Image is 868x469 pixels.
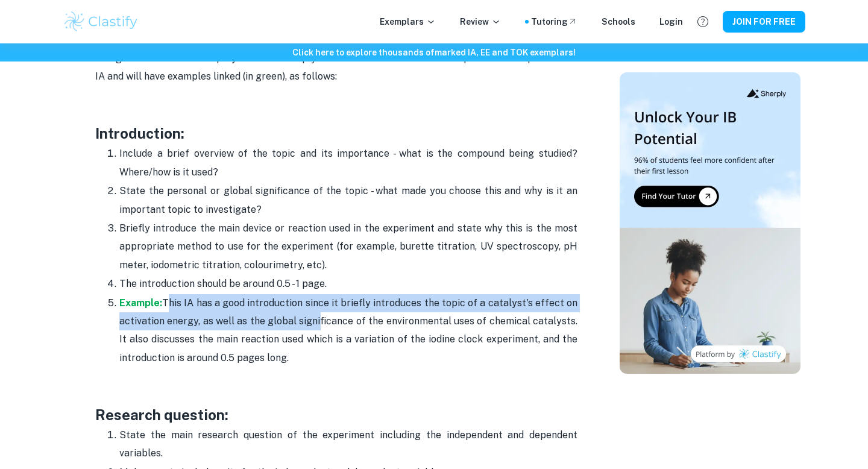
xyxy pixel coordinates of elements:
[2,46,866,59] h6: Click here to explore thousands of marked IA, EE and TOK exemplars !
[119,219,577,274] p: Briefly introduce the main device or reaction used in the experiment and state why this is the mo...
[95,404,577,426] h3: Research question:
[693,11,713,32] button: Help and Feedback
[119,294,577,368] p: This IA has a good introduction since it briefly introduces the topic of a catalyst's effect on a...
[119,297,162,309] a: Example:
[531,15,577,28] a: Tutoring
[119,426,577,463] p: State the main research question of the experiment including the independent and dependent variab...
[620,72,800,374] img: Thumbnail
[119,182,577,219] p: State the personal or global significance of the topic - what made you choose this and why is it ...
[119,275,577,293] p: The introduction should be around 0.5 - 1 page.
[460,15,501,28] p: Review
[95,122,577,144] h3: Introduction:
[380,15,436,28] p: Exemplars
[723,11,805,33] button: JOIN FOR FREE
[119,145,577,181] p: Include a brief overview of the topic and its importance - what is the compound being studied? Wh...
[63,10,139,34] img: Clastify logo
[602,15,635,28] a: Schools
[95,49,577,86] p: The guide will be broken up by section to help you better understand what is required in each par...
[659,15,683,28] a: Login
